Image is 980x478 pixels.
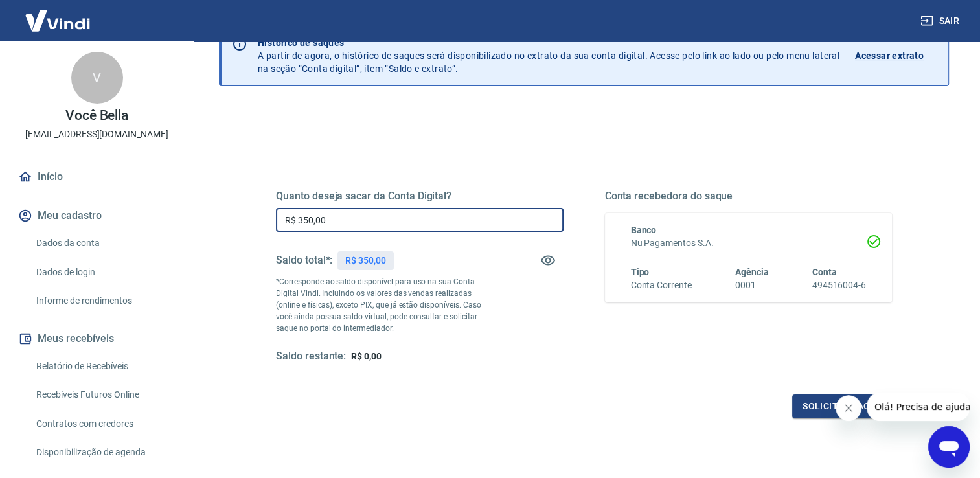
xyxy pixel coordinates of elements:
[276,350,346,363] h5: Saldo restante:
[812,267,837,277] span: Conta
[258,36,839,49] p: Histórico de saques
[65,109,129,122] p: Você Bella
[928,426,970,468] iframe: Botão para abrir a janela de mensagens
[631,236,867,250] h6: Nu Pagamentos S.A.
[867,393,970,421] iframe: Mensagem da empresa
[631,267,650,277] span: Tipo
[16,324,178,353] button: Meus recebíveis
[31,411,178,437] a: Contratos com credores
[812,279,866,292] h6: 494516004-6
[31,259,178,286] a: Dados de login
[351,351,382,361] span: R$ 0,00
[735,267,769,277] span: Agência
[8,9,109,19] span: Olá! Precisa de ajuda?
[276,254,332,267] h5: Saldo total*:
[71,52,123,104] div: V
[735,279,769,292] h6: 0001
[31,230,178,256] a: Dados da conta
[605,190,893,203] h5: Conta recebedora do saque
[836,395,861,421] iframe: Fechar mensagem
[31,439,178,466] a: Disponibilização de agenda
[631,225,657,235] span: Banco
[31,353,178,380] a: Relatório de Recebíveis
[258,36,839,75] p: A partir de agora, o histórico de saques será disponibilizado no extrato da sua conta digital. Ac...
[276,276,492,334] p: *Corresponde ao saldo disponível para uso na sua Conta Digital Vindi. Incluindo os valores das ve...
[16,201,178,230] button: Meu cadastro
[25,128,168,141] p: [EMAIL_ADDRESS][DOMAIN_NAME]
[345,254,386,267] p: R$ 350,00
[855,36,938,75] a: Acessar extrato
[276,190,564,203] h5: Quanto deseja sacar da Conta Digital?
[918,9,964,33] button: Sair
[31,288,178,314] a: Informe de rendimentos
[631,279,692,292] h6: Conta Corrente
[792,394,892,418] button: Solicitar saque
[16,163,178,191] a: Início
[31,381,178,408] a: Recebíveis Futuros Online
[16,1,100,40] img: Vindi
[855,49,924,62] p: Acessar extrato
